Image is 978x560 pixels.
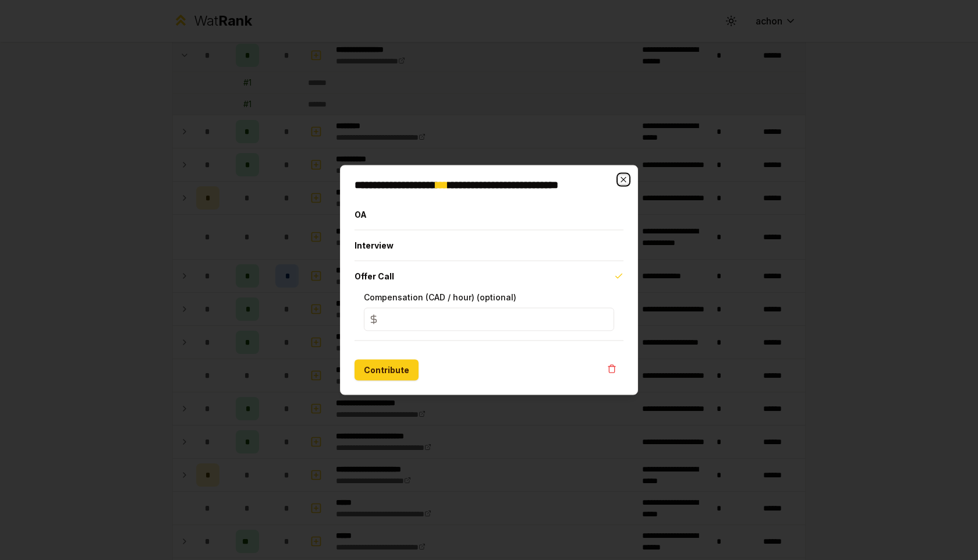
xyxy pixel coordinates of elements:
[355,200,623,230] button: OA
[355,292,623,341] div: Offer Call
[355,231,623,261] button: Interview
[364,292,516,302] label: Compensation (CAD / hour) (optional)
[355,360,419,381] button: Contribute
[355,261,623,292] button: Offer Call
